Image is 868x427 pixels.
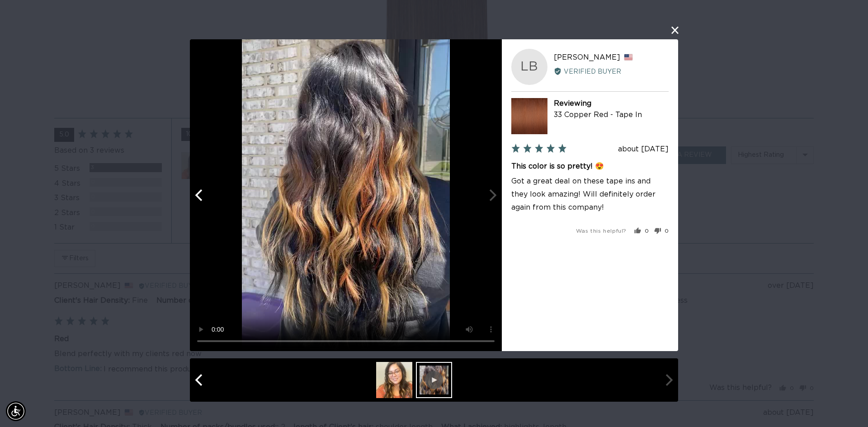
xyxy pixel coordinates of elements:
span: Was this helpful? [576,228,627,234]
button: Yes [634,228,649,235]
h2: This color is so pretty! 😍 [511,161,669,171]
p: Got a great deal on these tape ins and they look amazing! Will definitely order again from this c... [511,175,669,214]
div: LB [511,49,547,85]
img: 33 Copper Red - Tape In [511,98,547,134]
img: 9b5f3a1e-710d-4e40-8506-0e802df4e24f.jpg [376,362,412,398]
button: close this modal window [670,25,680,36]
span: United States [624,54,633,61]
div: Verified Buyer [554,67,669,77]
span: [PERSON_NAME] [554,54,620,61]
span: about [DATE] [618,145,669,153]
div: Reviewing [554,98,669,110]
button: Previous [190,185,210,205]
video: Your browser doesn't support HTML5 videos. [190,39,502,351]
button: No [651,228,669,235]
a: 33 Copper Red - Tape In [554,112,642,119]
button: Previous [190,370,210,390]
